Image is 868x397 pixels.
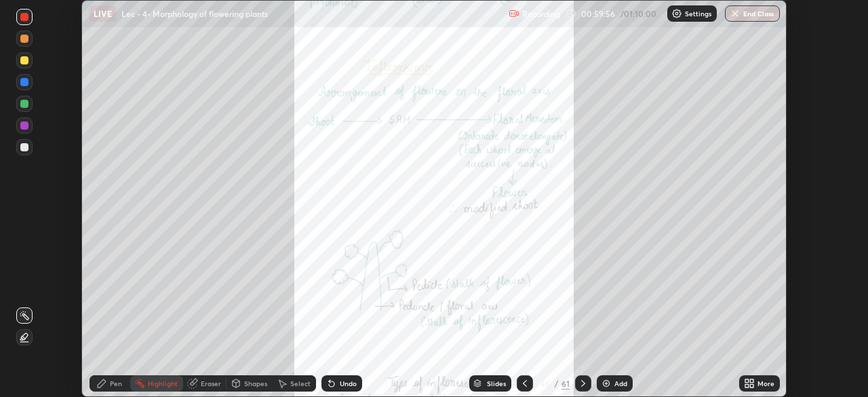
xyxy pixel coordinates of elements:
[94,8,112,19] p: LIVE
[555,379,559,387] div: /
[110,380,122,387] div: Pen
[614,380,627,387] div: Add
[121,8,268,19] p: Lec - 4- Morphology of flowering plants
[522,9,560,19] p: Recording
[148,380,178,387] div: Highlight
[671,8,682,19] img: class-settings-icons
[487,380,506,387] div: Slides
[244,380,267,387] div: Shapes
[601,378,612,389] img: add-slide-button
[757,380,774,387] div: More
[561,377,570,390] div: 61
[340,380,357,387] div: Undo
[730,8,741,19] img: end-class-cross
[725,5,780,22] button: End Class
[201,380,221,387] div: Eraser
[509,8,519,19] img: recording.375f2c34.svg
[290,380,311,387] div: Select
[685,10,711,17] p: Settings
[538,379,552,387] div: 46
